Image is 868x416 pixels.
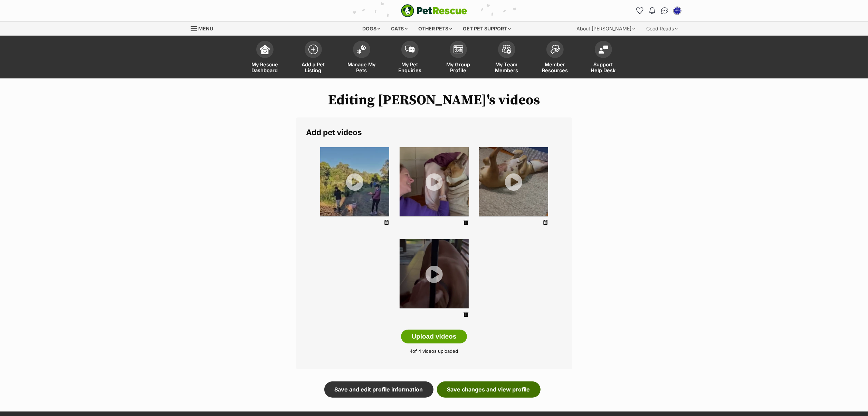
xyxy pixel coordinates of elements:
[199,26,213,31] span: Menu
[241,37,289,78] a: My Rescue Dashboard
[649,7,655,14] img: notifications-46538b983faf8c2785f20acdc204bb7945ddae34d4c08c2a6579f10ce5e182be.svg
[386,22,412,36] div: Cats
[642,22,683,36] div: Good Reads
[337,37,386,78] a: Manage My Pets
[413,22,457,36] div: Other pets
[572,22,640,36] div: About [PERSON_NAME]
[659,5,670,16] a: Conversations
[400,147,469,216] img: listing photo
[454,45,463,54] img: group-profile-icon-3fa3cf56718a62981997c0bc7e787c4b2cf8bcc04b72c1350f741eb67cf2f40e.svg
[443,62,474,73] span: My Group Profile
[502,45,512,54] img: team-members-icon-5396bd8760b3fe7c0b43da4ab00e1e3bb1a5d9ba89233759b79545d2d3fc5d0d.svg
[306,128,562,137] legend: Add pet videos
[579,37,628,78] a: Support Help Desk
[540,62,571,73] span: Member Resources
[324,381,433,397] a: Save and edit profile information
[661,7,668,14] img: chat-41dd97257d64d25036548639549fe6c8038ab92f7586957e7f3b1b290dea8141.svg
[491,62,522,73] span: My Team Members
[357,45,366,54] img: manage-my-pets-icon-02211641906a0b7f246fdf0571729dbe1e7629f14944591b6c1af311fb30b64b.svg
[401,4,467,17] a: PetRescue
[249,62,280,73] span: My Rescue Dashboard
[635,5,683,16] ul: Account quick links
[479,147,548,216] img: listing photo
[672,5,683,16] button: My account
[401,4,467,17] img: logo-e224e6f780fb5917bec1dbf3a21bbac754714ae5b6737aabdf751b685950b380.svg
[405,46,415,53] img: pet-enquiries-icon-7e3ad2cf08bfb03b45e93fb7055b45f3efa6380592205ae92323e6603595dc1f.svg
[410,348,413,354] span: 4
[483,37,531,78] a: My Team Members
[191,92,678,108] h1: Editing [PERSON_NAME]'s videos
[289,37,337,78] a: Add a Pet Listing
[599,45,608,54] img: help-desk-icon-fdf02630f3aa405de69fd3d07c3f3aa587a6932b1a1747fa1d2bba05be0121f9.svg
[437,381,541,397] a: Save changes and view profile
[308,45,318,54] img: add-pet-listing-icon-0afa8454b4691262ce3f59096e99ab1cd57d4a30225e0717b998d2c9b9846f56.svg
[298,62,329,73] span: Add a Pet Listing
[357,22,385,36] div: Dogs
[320,147,389,216] img: igwb6pug6rryucsfwx4m.jpg
[306,348,562,355] p: of 4 videos uploaded
[434,37,483,78] a: My Group Profile
[260,45,270,54] img: dashboard-icon-eb2f2d2d3e046f16d808141f083e7271f6b2e854fb5c12c21221c1fb7104beca.svg
[400,239,469,308] img: listing photo
[346,62,377,73] span: Manage My Pets
[635,5,646,16] a: Favourites
[394,62,426,73] span: My Pet Enquiries
[458,22,516,36] div: Get pet support
[401,330,467,343] button: Upload videos
[191,22,218,34] a: Menu
[386,37,434,78] a: My Pet Enquiries
[588,62,619,73] span: Support Help Desk
[531,37,579,78] a: Member Resources
[550,45,560,54] img: member-resources-icon-8e73f808a243e03378d46382f2149f9095a855e16c252ad45f914b54edf8863c.svg
[674,7,681,14] img: Tanya Barker profile pic
[647,5,658,16] button: Notifications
